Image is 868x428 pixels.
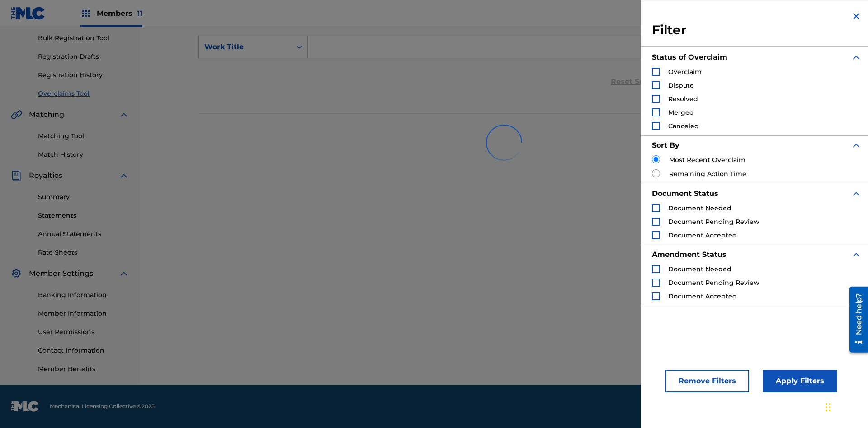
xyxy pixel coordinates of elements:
a: Bulk Registration Tool [38,33,129,43]
span: Resolved [668,95,698,103]
span: Document Pending Review [668,218,759,226]
strong: Status of Overclaim [652,53,727,61]
span: Overclaim [668,68,702,76]
img: expand [851,188,862,199]
a: Registration History [38,70,129,80]
a: Registration Drafts [38,52,129,61]
label: Remaining Action Time [669,169,746,179]
iframe: Resource Center [843,283,868,357]
a: User Permissions [38,327,129,337]
a: Annual Statements [38,229,129,239]
div: Work Title [204,42,286,52]
a: Member Information [38,309,129,318]
span: Matching [29,109,64,120]
img: Royalties [11,170,22,181]
a: Summary [38,192,129,202]
img: expand [118,268,129,279]
span: Merged [668,108,694,116]
span: Document Accepted [668,292,737,300]
span: Dispute [668,81,694,89]
img: expand [851,140,862,151]
button: Apply Filters [763,370,837,392]
a: Statements [38,211,129,220]
span: Document Pending Review [668,279,759,287]
span: Document Accepted [668,231,737,239]
a: Match History [38,150,129,159]
span: Member Settings [29,268,93,279]
img: expand [118,170,129,181]
img: logo [11,401,39,412]
span: Document Needed [668,204,731,212]
a: Banking Information [38,290,129,300]
img: MLC Logo [11,7,46,20]
img: expand [851,249,862,260]
a: Contact Information [38,346,129,355]
a: Member Benefits [38,364,129,374]
img: expand [118,109,129,120]
span: Document Needed [668,265,731,273]
a: Rate Sheets [38,248,129,257]
span: Mechanical Licensing Collective © 2025 [50,402,155,410]
h3: Filter [652,22,862,38]
strong: Amendment Status [652,250,726,259]
a: Overclaims Tool [38,89,129,98]
strong: Document Status [652,189,718,198]
div: Drag [826,394,831,421]
img: Matching [11,109,22,120]
span: 11 [137,9,142,18]
img: Member Settings [11,268,22,279]
iframe: Chat Widget [823,385,868,428]
span: Members [97,8,142,19]
form: Search Form [198,36,810,100]
img: Top Rightsholders [80,8,91,19]
a: Matching Tool [38,131,129,141]
img: close [851,11,862,22]
span: Royalties [29,170,62,181]
img: expand [851,52,862,63]
button: Remove Filters [665,370,749,392]
img: preloader [479,118,528,167]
